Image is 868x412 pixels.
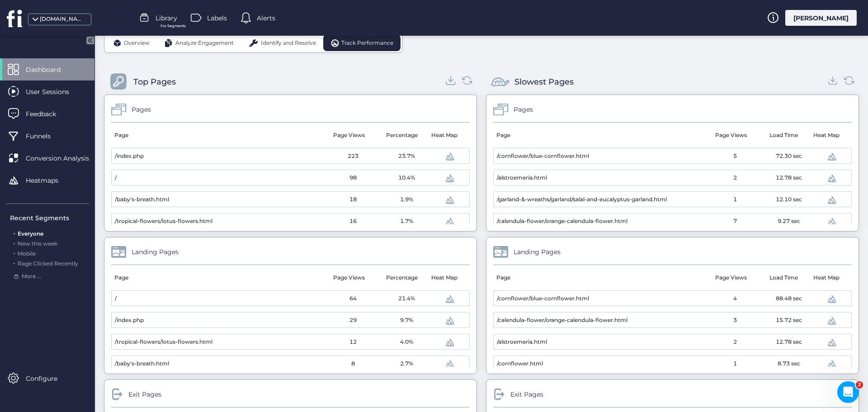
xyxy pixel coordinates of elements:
[810,123,845,148] mat-header-cell: Heat Map
[733,174,737,182] span: 2
[757,265,810,290] mat-header-cell: Load Time
[497,316,627,325] span: /calendula-flower/orange-calendula-flower.html
[514,247,561,257] div: Landing Pages
[128,389,161,399] div: Exit Pages
[261,39,316,47] span: Identify and Resolve
[428,123,463,148] mat-header-cell: Heat Map
[776,316,802,325] span: 15.72 sec
[733,217,737,226] span: 7
[497,174,547,182] span: /alstroemeria.html
[26,109,70,119] span: Feedback
[111,265,322,290] mat-header-cell: Page
[26,131,64,141] span: Funnels
[785,10,857,26] div: [PERSON_NAME]
[733,360,737,368] span: 1
[776,338,802,346] span: 12.78 sec
[704,265,757,290] mat-header-cell: Page Views
[156,13,177,23] span: Library
[398,294,415,303] span: 21.4%
[733,316,737,325] span: 3
[14,238,15,247] span: .
[349,316,357,325] span: 29
[115,294,117,303] span: /
[26,175,72,185] span: Heatmaps
[257,13,275,23] span: Alerts
[14,258,15,267] span: .
[349,294,357,303] span: 64
[132,104,151,114] div: Pages
[22,272,41,281] span: More ...
[810,265,845,290] mat-header-cell: Heat Map
[18,260,78,267] span: Rage Clicked Recently
[349,174,357,182] span: 98
[733,338,737,346] span: 2
[349,195,357,204] span: 18
[375,265,428,290] mat-header-cell: Percentage
[124,39,150,47] span: Overview
[497,338,547,346] span: /alstroemeria.html
[733,294,737,303] span: 4
[115,217,212,226] span: /tropical-flowers/lotus-flowers.html
[837,381,859,403] iframe: Intercom live chat
[115,195,169,204] span: /baby's-breath.html
[348,152,359,161] span: 223
[133,76,176,88] div: Top Pages
[115,338,212,346] span: /tropical-flowers/lotus-flowers.html
[175,39,234,47] span: Analyze Engagement
[111,123,322,148] mat-header-cell: Page
[733,195,737,204] span: 1
[14,248,15,257] span: .
[341,39,393,47] span: Track Performance
[778,217,800,226] span: 9.27 sec
[132,247,179,257] div: Landing Pages
[400,360,413,368] span: 2.7%
[349,217,357,226] span: 16
[514,104,533,114] div: Pages
[349,338,357,346] span: 12
[400,217,413,226] span: 1.7%
[497,294,589,303] span: /cornflower/blue-cornflower.html
[510,389,543,399] div: Exit Pages
[18,250,36,257] span: Mobile
[26,374,71,384] span: Configure
[351,360,355,368] span: 8
[18,230,43,237] span: Everyone
[497,195,667,204] span: /garland-&-wreaths/garland/salal-and-eucalyptus-garland.html
[26,65,74,75] span: Dashboard
[400,338,413,346] span: 4.0%
[776,152,802,161] span: 72.30 sec
[776,195,802,204] span: 12.10 sec
[160,23,186,29] span: For Segments
[400,195,413,204] span: 1.9%
[776,294,802,303] span: 88.48 sec
[14,228,15,237] span: .
[115,360,169,368] span: /baby's-breath.html
[322,123,375,148] mat-header-cell: Page Views
[428,265,463,290] mat-header-cell: Heat Map
[757,123,810,148] mat-header-cell: Load Time
[207,13,227,23] span: Labels
[497,152,589,161] span: /cornflower/blue-cornflower.html
[497,217,627,226] span: /calendula-flower/orange-calendula-flower.html
[398,174,415,182] span: 10.4%
[704,123,757,148] mat-header-cell: Page Views
[10,213,89,223] div: Recent Segments
[115,174,117,182] span: /
[778,360,800,368] span: 8.73 sec
[497,360,543,368] span: /cornflower.html
[375,123,428,148] mat-header-cell: Percentage
[493,123,704,148] mat-header-cell: Page
[26,87,83,97] span: User Sessions
[115,152,144,161] span: /index.php
[398,152,415,161] span: 23.7%
[733,152,737,161] span: 5
[493,265,704,290] mat-header-cell: Page
[115,316,144,325] span: /index.php
[40,15,85,24] div: [DOMAIN_NAME]
[26,153,103,163] span: Conversion Analysis
[514,76,574,88] div: Slowest Pages
[18,240,57,247] span: New this week
[322,265,375,290] mat-header-cell: Page Views
[856,381,863,388] span: 2
[400,316,413,325] span: 9.7%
